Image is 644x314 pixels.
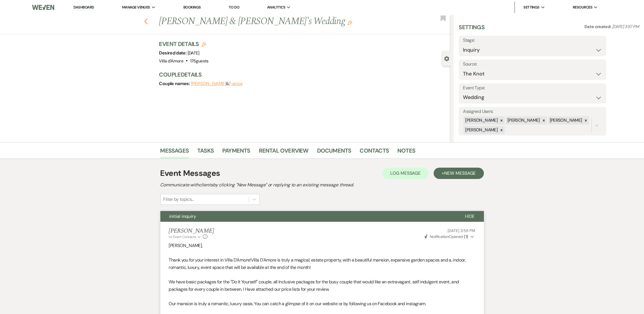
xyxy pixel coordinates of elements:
button: Edit [348,20,352,25]
div: [PERSON_NAME] [548,116,583,125]
span: to: Event Contacts [169,235,196,239]
a: Dashboard [74,5,94,10]
span: Couple names: [159,81,191,87]
span: [DATE] 3:57 PM [612,24,639,29]
span: Analytics [267,5,285,10]
span: Notification [430,234,449,239]
span: 175 guests [190,58,209,64]
span: [DATE] 3:58 PM [448,228,475,233]
button: +New Message [434,168,484,179]
div: [PERSON_NAME] [463,116,498,125]
span: [DATE] [188,50,200,56]
a: Bookings [183,5,201,10]
span: Thank you for your interest in Villa D'Amore! [169,257,251,263]
a: Notes [397,146,415,159]
span: New Message [444,170,476,176]
h5: [PERSON_NAME] [169,227,214,235]
span: Desired date: [159,50,188,56]
label: Source: [463,60,602,68]
span: Date created: [584,24,612,29]
img: Weven Logo [32,1,54,13]
button: Hide [456,211,484,222]
button: [PERSON_NAME] [191,81,226,86]
a: Documents [317,146,351,159]
a: Contacts [360,146,389,159]
h3: Event Details [159,40,209,48]
label: Stage: [463,36,602,45]
button: Fiance [229,81,243,86]
a: Tasks [197,146,214,159]
span: Hide [465,213,475,219]
button: Log Message [382,168,429,179]
span: Our mansion is truly a romantic, luxury oasis. You can catch a glimpse of it on our website or by... [169,301,426,307]
span: Resources [573,5,592,10]
span: Villa D'Amore is truly a magical, estate property, with a beautiful mansion, expansive garden spa... [169,257,466,270]
h3: Settings [459,23,484,36]
span: & [191,81,243,87]
h1: [PERSON_NAME] & [PERSON_NAME]'s Wedding [159,15,390,28]
span: Villa d'Amore [159,58,184,64]
span: We have basic packages for the "Do It Yourself" couple, all Inclusive packages for the busy coupl... [169,279,459,292]
button: NotificationOpened (1) [424,234,475,240]
span: Log Message [390,170,421,176]
strong: ( 1 ) [464,234,468,239]
p: [PERSON_NAME], [169,242,475,249]
div: [PERSON_NAME] [506,116,541,125]
a: Rental Overview [259,146,309,159]
h3: Couple Details [159,71,445,79]
label: Assigned Users: [463,108,602,116]
a: Messages [160,146,189,159]
a: To Do [229,5,239,10]
button: to: Event Contacts [169,234,202,239]
h1: Event Messages [160,167,220,179]
button: initial inquiry [160,211,456,222]
label: Event Type: [463,84,602,92]
span: Opened [425,234,468,239]
div: [PERSON_NAME] [463,126,498,134]
span: Manage Venues [122,5,150,10]
span: Settings [523,5,540,10]
h2: Communicate with clients by clicking "New Message" or replying to an existing message thread. [160,182,484,188]
button: Close lead details [444,56,449,61]
a: Payments [222,146,250,159]
span: initial inquiry [169,213,196,219]
div: Filter by topics... [163,196,194,203]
